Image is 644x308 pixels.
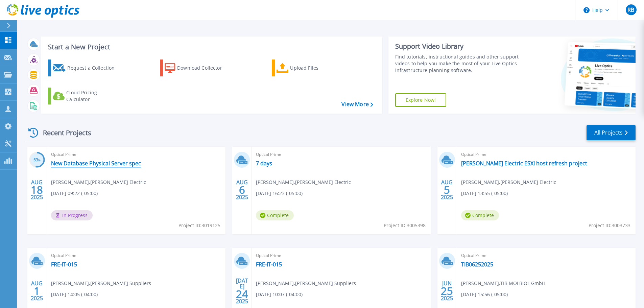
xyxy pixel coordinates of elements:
div: AUG 2025 [30,177,43,202]
a: [PERSON_NAME] Electric ESXI host refresh project [461,160,587,167]
span: 25 [441,288,453,294]
a: FRE-IT-015 [256,261,282,268]
div: Find tutorials, instructional guides and other support videos to help you make the most of your L... [395,53,521,74]
span: [PERSON_NAME] , [PERSON_NAME] Electric [51,179,146,186]
span: Project ID: 3019125 [178,222,220,229]
h3: 53 [29,156,45,164]
span: Optical Prime [256,151,426,158]
span: [DATE] 09:22 (-05:00) [51,190,98,197]
span: 18 [31,187,43,193]
span: [PERSON_NAME] , [PERSON_NAME] Electric [461,179,556,186]
span: % [38,158,41,162]
a: New Database Physical Server spec [51,160,141,167]
span: Optical Prime [256,252,426,259]
a: Explore Now! [395,93,447,107]
span: [DATE] 15:56 (-05:00) [461,291,508,298]
span: [DATE] 13:55 (-05:00) [461,190,508,197]
a: TIB06252025 [461,261,493,268]
span: 24 [236,291,248,297]
span: [PERSON_NAME] , [PERSON_NAME] Suppliers [51,280,151,287]
span: In Progress [51,210,93,220]
span: Optical Prime [51,151,221,158]
a: Cloud Pricing Calculator [48,88,123,104]
span: 1 [34,288,40,294]
div: AUG 2025 [236,177,248,202]
span: [DATE] 10:07 (-04:00) [256,291,303,298]
div: Request a Collection [67,61,121,75]
a: View More [341,101,373,108]
span: Optical Prime [461,252,631,259]
span: Optical Prime [51,252,221,259]
div: [DATE] 2025 [236,279,248,303]
div: Upload Files [290,61,344,75]
div: Download Collector [177,61,231,75]
span: Optical Prime [461,151,631,158]
a: Upload Files [272,60,347,76]
span: 5 [444,187,450,193]
span: RB [627,7,634,13]
a: 7 days [256,160,272,167]
h3: Start a New Project [48,43,373,51]
div: Cloud Pricing Calculator [66,89,120,103]
span: [PERSON_NAME] , [PERSON_NAME] Suppliers [256,280,356,287]
span: [PERSON_NAME] , [PERSON_NAME] Electric [256,179,351,186]
span: Complete [461,210,499,220]
a: Request a Collection [48,60,123,76]
span: [PERSON_NAME] , TIB MOLBIOL GmbH [461,280,545,287]
div: Recent Projects [26,124,100,141]
span: [DATE] 16:23 (-05:00) [256,190,303,197]
a: Download Collector [160,60,235,76]
span: Project ID: 3003733 [589,222,630,229]
div: AUG 2025 [30,279,43,303]
span: Project ID: 3005398 [384,222,426,229]
span: [DATE] 14:05 (-04:00) [51,291,98,298]
a: All Projects [587,125,636,140]
span: 6 [239,187,245,193]
div: Support Video Library [395,42,521,51]
span: Complete [256,210,294,220]
div: AUG 2025 [440,177,453,202]
div: JUN 2025 [440,279,453,303]
a: FRE-IT-015 [51,261,77,268]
